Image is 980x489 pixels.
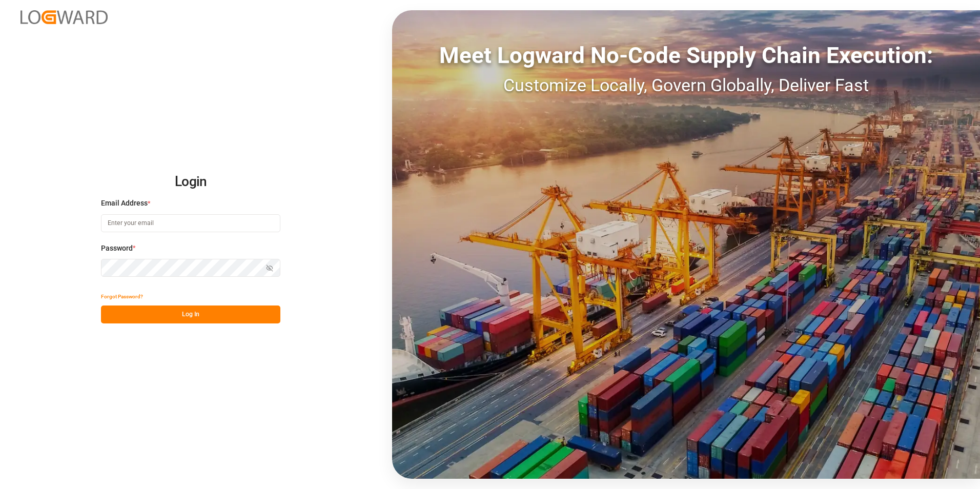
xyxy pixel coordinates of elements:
[101,288,143,305] button: Forgot Password?
[101,243,133,254] span: Password
[101,198,148,209] span: Email Address
[101,166,280,198] h2: Login
[392,72,980,98] div: Customize Locally, Govern Globally, Deliver Fast
[101,305,280,323] button: Log In
[21,10,108,24] img: Logward_new_orange.png
[392,38,980,72] div: Meet Logward No-Code Supply Chain Execution:
[101,214,280,232] input: Enter your email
